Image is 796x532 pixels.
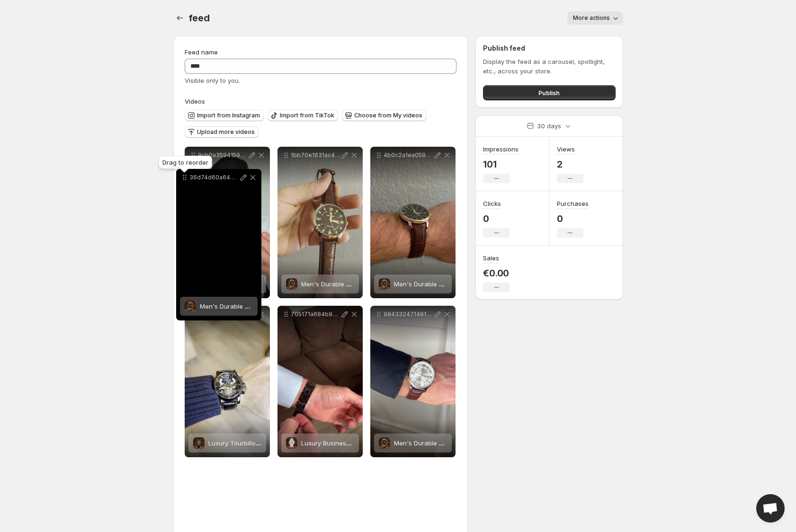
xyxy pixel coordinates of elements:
[277,147,363,298] div: 1bb70e1631ac4b16b2c0e02226a431f7Men's Durable Luminous WatchMen's Durable Luminous Watch
[286,278,297,290] img: Men's Durable Luminous Watch
[483,85,615,100] button: Publish
[483,267,510,279] p: €0.00
[483,159,519,170] p: 101
[557,159,583,170] p: 2
[185,306,270,457] div: 65dc5b603c0c402dbb957a25793cc66bLuxury Tourbillon Automatic Mechanical WatchLuxury Tourbillon Aut...
[483,57,615,76] p: Display the feed as a carousel, spotlight, etc., across your store.
[197,128,255,136] span: Upload more videos
[370,147,456,298] div: 4b0c2a1ea0594f22a863cd45056a5c35Men's Durable Luminous WatchMen's Durable Luminous Watch
[185,48,218,56] span: Feed name
[200,302,294,310] span: Men's Durable Luminous Watch
[208,439,349,447] span: Luxury Tourbillon Automatic Mechanical Watch
[483,199,501,208] h3: Clicks
[483,144,519,154] h3: Impressions
[301,280,395,288] span: Men's Durable Luminous Watch
[185,110,264,121] button: Import from Instagram
[379,278,390,290] img: Men's Durable Luminous Watch
[268,110,338,121] button: Import from TikTok
[197,112,260,119] span: Import from Instagram
[277,306,363,457] div: 705171a684b94031825e76a143670bdfLuxury Business Men's WatchLuxury Business Men's Watch
[189,174,239,181] p: 36d74d60a6464b0da48a80015baaa809
[185,77,240,84] span: Visible only to you.
[483,44,615,53] h2: Publish feed
[286,437,297,449] img: Luxury Business Men's Watch
[188,12,210,24] span: feed
[538,88,560,98] span: Publish
[291,310,340,318] p: 705171a684b94031825e76a143670bdf
[370,306,456,457] div: 9943324714914bd18141f041d14570fbMen's Durable Luminous WatchMen's Durable Luminous Watch
[557,144,575,154] h3: Views
[537,121,561,131] p: 30 days
[384,310,433,318] p: 9943324714914bd18141f041d14570fb
[301,439,390,447] span: Luxury Business Men's Watch
[198,151,247,159] p: 9cb0a359415942728615df883cc8fa54
[291,151,340,159] p: 1bb70e1631ac4b16b2c0e02226a431f7
[557,199,589,208] h3: Purchases
[185,301,196,312] img: Men's Durable Luminous Watch
[379,437,390,449] img: Men's Durable Luminous Watch
[280,112,334,119] span: Import from TikTok
[573,14,610,22] span: More actions
[354,112,422,119] span: Choose from My videos
[384,151,433,159] p: 4b0c2a1ea0594f22a863cd45056a5c35
[173,11,187,25] button: Settings
[756,494,785,523] div: Open chat
[176,169,261,320] div: 36d74d60a6464b0da48a80015baaa809Men's Durable Luminous WatchMen's Durable Luminous Watch
[185,98,205,105] span: Videos
[394,280,488,288] span: Men's Durable Luminous Watch
[567,11,623,25] button: More actions
[185,147,270,298] div: 9cb0a359415942728615df883cc8fa54Men's Durable Luminous WatchMen's Durable Luminous Watch
[557,213,589,224] p: 0
[483,253,499,263] h3: Sales
[394,439,488,447] span: Men's Durable Luminous Watch
[483,213,510,224] p: 0
[185,126,259,138] button: Upload more videos
[342,110,426,121] button: Choose from My videos
[193,437,205,449] img: Luxury Tourbillon Automatic Mechanical Watch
